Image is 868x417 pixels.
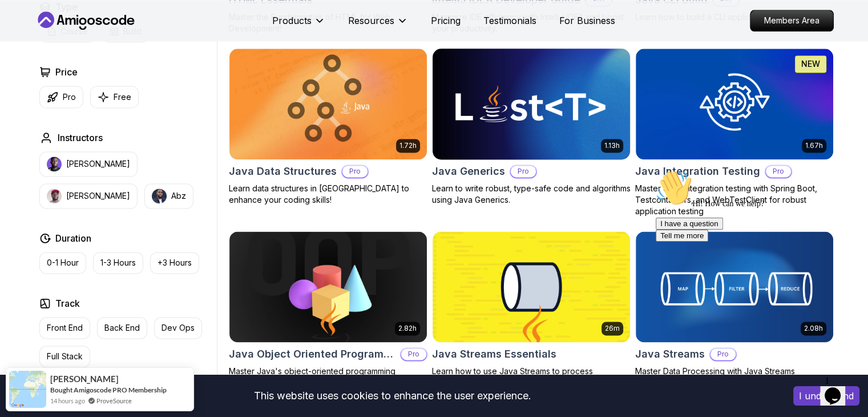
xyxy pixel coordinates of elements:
[401,348,426,360] p: Pro
[47,189,62,203] img: instructor img
[158,257,192,268] p: +3 Hours
[651,165,857,366] iframe: chat widget
[229,346,395,362] h2: Java Object Oriented Programming
[50,374,119,384] span: [PERSON_NAME]
[801,58,820,70] p: NEW
[162,322,195,334] p: Dev Ops
[39,151,138,177] button: instructor img[PERSON_NAME]
[39,183,138,209] button: instructor img[PERSON_NAME]
[511,166,536,177] p: Pro
[348,14,408,37] button: Resources
[432,48,631,206] a: Java Generics card1.13hJava GenericsProLearn to write robust, type-safe code and algorithms using...
[432,163,505,179] h2: Java Generics
[114,91,131,103] p: Free
[229,183,427,206] p: Learn data structures in [GEOGRAPHIC_DATA] to enhance your coding skills!
[635,48,834,217] a: Java Integration Testing card1.67hNEWJava Integration TestingProMaster Java integration testing w...
[50,396,85,406] span: 14 hours ago
[9,383,776,408] div: This website uses cookies to enhance the user experience.
[636,231,833,342] img: Java Streams card
[348,14,394,27] p: Resources
[50,386,72,394] span: Bought
[47,351,83,362] p: Full Stack
[144,183,193,209] button: instructor imgAbz
[399,141,417,150] p: 1.72h
[636,49,833,159] img: Java Integration Testing card
[342,166,368,177] p: Pro
[398,324,417,333] p: 2.82h
[152,189,167,203] img: instructor img
[39,317,90,339] button: Front End
[272,14,312,27] p: Products
[66,158,130,170] p: [PERSON_NAME]
[171,190,186,202] p: Abz
[820,371,857,406] iframe: chat widget
[229,49,427,159] img: Java Data Structures card
[5,5,210,77] div: 👋Hi! How can we help?I have a questionTell me more
[432,183,631,206] p: Learn to write robust, type-safe code and algorithms using Java Generics.
[635,163,760,179] h2: Java Integration Testing
[93,252,143,274] button: 1-3 Hours
[272,14,325,37] button: Products
[5,53,72,65] button: I have a question
[66,190,130,202] p: [PERSON_NAME]
[431,14,461,27] a: Pricing
[229,163,337,179] h2: Java Data Structures
[229,48,427,206] a: Java Data Structures card1.72hJava Data StructuresProLearn data structures in [GEOGRAPHIC_DATA] t...
[750,10,833,31] p: Members Area
[229,366,427,400] p: Master Java's object-oriented programming principles and enhance your software development skills.
[635,366,834,377] p: Master Data Processing with Java Streams
[47,257,79,268] p: 0-1 Hour
[47,322,83,334] p: Front End
[750,10,834,31] a: Members Area
[58,131,103,145] h2: Instructors
[55,65,78,79] h2: Price
[47,157,62,171] img: instructor img
[5,65,57,77] button: Tell me more
[604,141,620,150] p: 1.13h
[559,14,615,27] a: For Business
[229,231,427,342] img: Java Object Oriented Programming card
[63,91,76,103] p: Pro
[432,366,631,388] p: Learn how to use Java Streams to process collections of data.
[427,46,635,162] img: Java Generics card
[635,346,705,362] h2: Java Streams
[605,324,620,333] p: 26m
[635,183,834,217] p: Master Java integration testing with Spring Boot, Testcontainers, and WebTestClient for robust ap...
[96,396,132,406] a: ProveSource
[154,317,202,339] button: Dev Ops
[433,231,630,342] img: Java Streams Essentials card
[432,346,556,362] h2: Java Streams Essentials
[100,257,136,268] p: 1-3 Hours
[39,346,90,367] button: Full Stack
[97,317,147,339] button: Back End
[104,322,140,334] p: Back End
[55,231,91,245] h2: Duration
[39,252,86,274] button: 0-1 Hour
[805,141,823,150] p: 1.67h
[39,86,83,108] button: Pro
[432,231,631,388] a: Java Streams Essentials card26mJava Streams EssentialsLearn how to use Java Streams to process co...
[90,86,139,108] button: Free
[150,252,199,274] button: +3 Hours
[793,386,859,406] button: Accept cookies
[9,371,46,408] img: provesource social proof notification image
[5,5,41,41] img: :wave:
[229,231,427,400] a: Java Object Oriented Programming card2.82hJava Object Oriented ProgrammingProMaster Java's object...
[5,34,113,43] span: Hi! How can we help?
[74,386,167,394] a: Amigoscode PRO Membership
[635,231,834,377] a: Java Streams card2.08hJava StreamsProMaster Data Processing with Java Streams
[483,14,536,27] a: Testimonials
[55,296,80,310] h2: Track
